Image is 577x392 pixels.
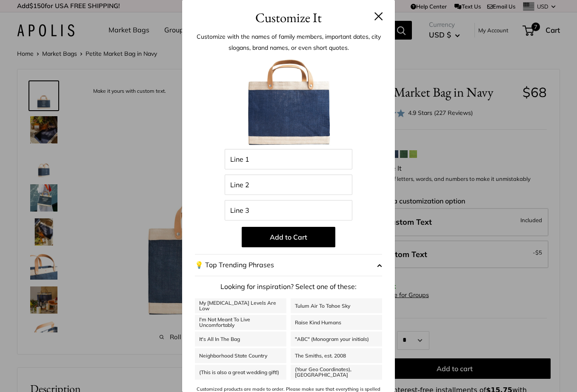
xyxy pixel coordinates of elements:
p: Looking for inspiration? Select one of these: [195,280,382,293]
button: Add to Cart [242,227,335,247]
h3: Customize It [195,8,382,28]
a: I'm Not Meant To Live Uncomfortably [195,315,286,330]
img: BlankForCustomizer_PMB_Navy.jpg [242,55,335,149]
button: 💡 Top Trending Phrases [195,254,382,276]
a: It's All In The Bag [195,332,286,346]
a: The Smiths, est. 2008 [291,348,382,363]
a: Tulum Air To Tahoe Sky [291,298,382,313]
a: Raise Kind Humans [291,315,382,330]
a: (Your Geo Coordinates), [GEOGRAPHIC_DATA] [291,365,382,380]
a: "ABC" (Monogram your initials) [291,332,382,346]
p: Customize with the names of family members, important dates, city slogans, brand names, or even s... [195,31,382,53]
a: Neighborhood State Country [195,348,286,363]
a: My [MEDICAL_DATA] Levels Are Low [195,298,286,313]
a: (This is also a great wedding gift!) [195,365,286,380]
